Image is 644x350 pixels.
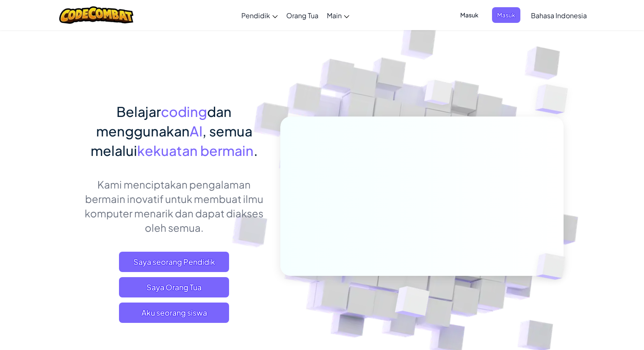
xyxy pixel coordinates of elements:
img: Overlap cubes [408,63,469,126]
button: Masuk [492,7,520,23]
a: Orang Tua [282,4,323,27]
a: Pendidik [237,4,282,27]
img: CodeCombat logo [59,6,133,24]
button: Aku seorang siswa [119,303,229,323]
span: AI [190,122,202,139]
img: Overlap cubes [374,268,450,339]
span: . [254,142,258,159]
img: Overlap cubes [522,236,585,297]
span: Belajar [116,103,161,120]
span: Bahasa Indonesia [531,11,587,20]
span: Main [327,11,342,20]
span: kekuatan bermain [137,142,254,159]
a: Main [323,4,354,27]
span: Pendidik [241,11,270,20]
button: Masuk [455,7,484,23]
a: Saya seorang Pendidik [119,252,229,272]
p: Kami menciptakan pengalaman bermain inovatif untuk membuat ilmu komputer menarik dan dapat diakse... [81,177,268,235]
a: Saya Orang Tua [119,277,229,297]
img: Overlap cubes [518,64,591,135]
a: Bahasa Indonesia [527,4,591,27]
span: coding [161,103,207,120]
